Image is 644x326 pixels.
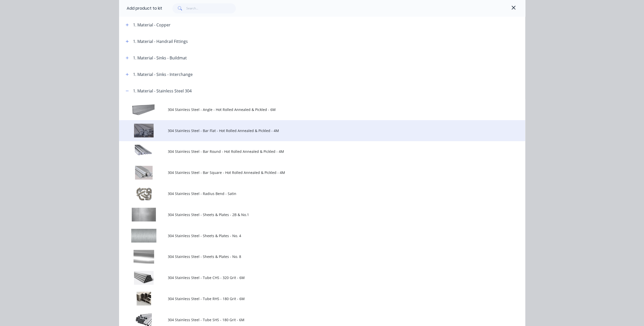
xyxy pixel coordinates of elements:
div: 1. Material - Sinks - Interchange [133,71,193,77]
span: 304 Stainless Steel - Bar Flat - Hot Rolled Annealed & Pickled - 4M [168,128,454,133]
div: 1. Material - Copper [133,22,171,28]
span: 304 Stainless Steel - Radius Bend - Satin [168,191,454,196]
span: 304 Stainless Steel - Bar Round - Hot Rolled Annealed & Pickled - 4M [168,149,454,154]
span: 304 Stainless Steel - Sheets & Plates - No. 4 [168,233,454,238]
div: 1. Material - Handrail Fittings [133,38,188,44]
span: 304 Stainless Steel - Tube RHS - 180 Grit - 6M [168,296,454,301]
div: 1. Material - Sinks - Buildmat [133,55,187,61]
span: 304 Stainless Steel - Sheets & Plates - 2B & No.1 [168,212,454,217]
input: Search... [186,3,236,13]
div: Add product to kit [127,5,162,11]
span: 304 Stainless Steel - Tube SHS - 180 Grit - 6M [168,317,454,322]
span: 304 Stainless Steel - Tube CHS - 320 Grit - 6M [168,275,454,280]
span: 304 Stainless Steel - Angle - Hot Rolled Annealed & Pickled - 6M [168,107,454,112]
span: 304 Stainless Steel - Bar Square - Hot Rolled Annealed & Pickled - 4M [168,170,454,175]
span: 304 Stainless Steel - Sheets & Plates - No. 8 [168,254,454,259]
div: 1. Material - Stainless Steel 304 [133,88,192,94]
